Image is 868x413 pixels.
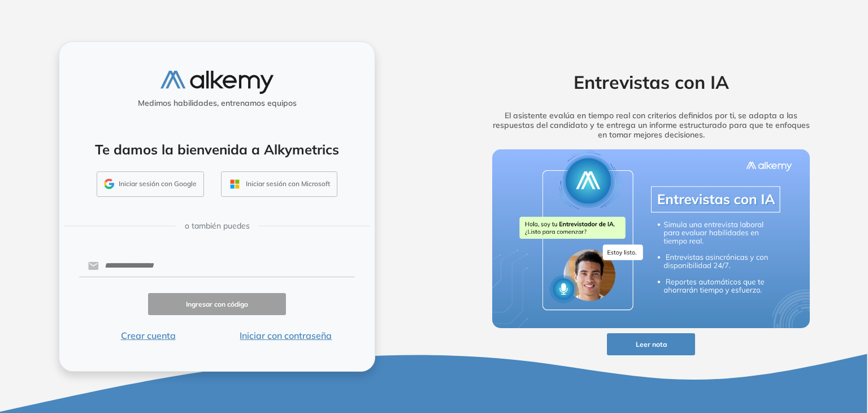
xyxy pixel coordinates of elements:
[221,171,337,197] button: Iniciar sesión con Microsoft
[64,98,370,108] h5: Medimos habilidades, entrenamos equipos
[228,178,241,191] img: OUTLOOK_ICON
[665,282,868,413] iframe: Chat Widget
[185,220,250,232] span: o también puedes
[104,179,114,189] img: GMAIL_ICON
[74,141,360,158] h4: Te damos la bienvenida a Alkymetrics
[97,171,204,197] button: Iniciar sesión con Google
[607,333,695,355] button: Leer nota
[160,71,274,94] img: logo-alkemy
[475,71,827,93] h2: Entrevistas con IA
[475,111,827,139] h5: El asistente evalúa en tiempo real con criterios definidos por ti, se adapta a las respuestas del...
[148,293,286,315] button: Ingresar con código
[217,329,355,342] button: Iniciar con contraseña
[665,282,868,413] div: Widget de chat
[492,149,810,328] img: img-more-info
[79,329,217,342] button: Crear cuenta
